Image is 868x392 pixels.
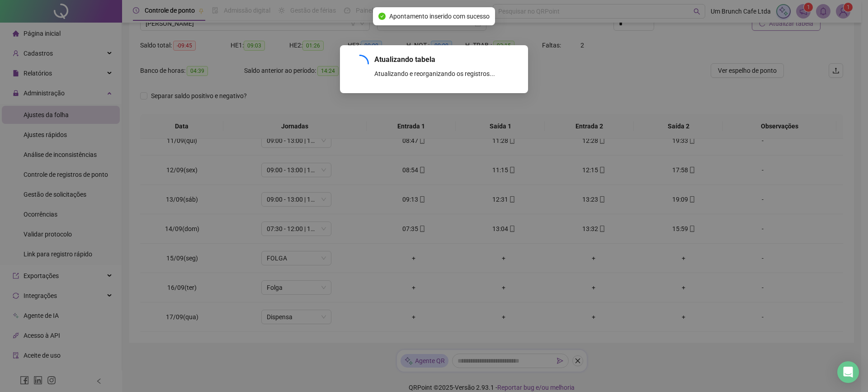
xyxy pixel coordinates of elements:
[374,69,517,79] div: Atualizando e reorganizando os registros...
[378,13,386,20] span: check-circle
[351,55,369,73] span: loading
[837,361,859,383] div: Open Intercom Messenger
[389,11,490,21] span: Apontamento inserido com sucesso
[374,54,517,65] div: Atualizando tabela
